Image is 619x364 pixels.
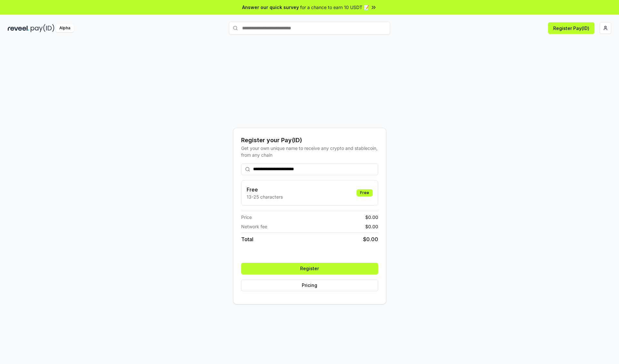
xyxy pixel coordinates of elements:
[241,214,252,221] span: Price
[242,4,299,11] span: Answer our quick survey
[241,136,378,145] div: Register your Pay(ID)
[241,223,267,230] span: Network fee
[548,22,594,34] button: Register Pay(ID)
[8,24,29,32] img: reveel_dark
[241,263,378,274] button: Register
[56,24,74,32] div: Alpha
[365,223,378,230] span: $ 0.00
[365,214,378,221] span: $ 0.00
[241,235,253,243] span: Total
[357,189,373,196] div: Free
[247,186,283,193] h3: Free
[241,280,378,291] button: Pricing
[241,145,378,158] div: Get your own unique name to receive any crypto and stablecoin, from any chain
[363,235,378,243] span: $ 0.00
[247,193,283,200] p: 13-25 characters
[300,4,369,11] span: for a chance to earn 10 USDT 📝
[31,24,54,32] img: pay_id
